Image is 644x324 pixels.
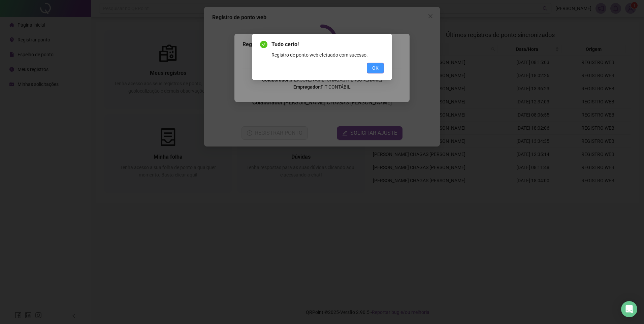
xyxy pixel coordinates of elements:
[621,301,637,317] div: Open Intercom Messenger
[271,51,384,59] div: Registro de ponto web efetuado com sucesso.
[260,41,267,48] span: check-circle
[271,40,384,48] span: Tudo certo!
[372,64,379,72] span: OK
[367,63,384,73] button: OK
